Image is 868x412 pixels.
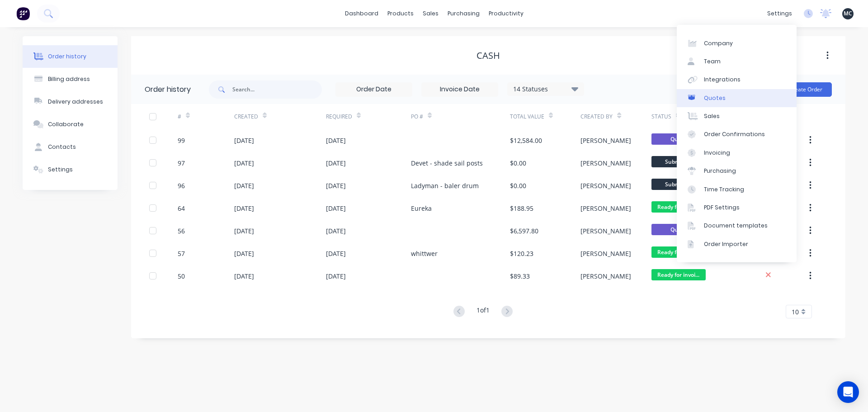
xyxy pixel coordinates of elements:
[234,136,254,145] div: [DATE]
[651,269,706,280] span: Ready for invoi...
[422,83,498,96] input: Invoice Date
[510,104,580,129] div: Total Value
[677,125,797,143] a: Order Confirmations
[704,94,726,102] div: Quotes
[792,307,799,317] span: 10
[704,204,740,212] div: PDF Settings
[651,113,671,121] div: Status
[677,144,797,162] a: Invoicing
[704,130,765,138] div: Order Confirmations
[510,271,530,281] div: $89.33
[580,113,613,121] div: Created By
[677,89,797,107] a: Quotes
[704,222,768,230] div: Document templates
[704,149,730,157] div: Invoicing
[326,113,352,121] div: Required
[580,104,651,129] div: Created By
[326,181,346,190] div: [DATE]
[23,113,118,136] button: Collaborate
[326,158,346,168] div: [DATE]
[48,52,86,61] div: Order history
[234,181,254,190] div: [DATE]
[476,50,500,61] div: CASH
[326,204,346,213] div: [DATE]
[704,39,733,47] div: Company
[234,104,326,129] div: Created
[48,166,73,174] div: Settings
[763,7,797,20] div: settings
[48,143,76,151] div: Contacts
[651,224,706,235] span: Quote
[651,104,750,129] div: Status
[651,246,706,258] span: Ready for invoi...
[418,7,443,20] div: sales
[677,71,797,89] a: Integrations
[476,305,490,318] div: 1 of 1
[234,158,254,168] div: [DATE]
[510,226,538,236] div: $6,597.80
[234,113,258,121] div: Created
[510,113,544,121] div: Total Value
[580,271,631,281] div: [PERSON_NAME]
[704,240,748,248] div: Order Importer
[48,75,90,83] div: Billing address
[677,235,797,253] a: Order Importer
[510,204,533,213] div: $188.95
[326,226,346,236] div: [DATE]
[178,226,185,236] div: 56
[580,204,631,213] div: [PERSON_NAME]
[326,271,346,281] div: [DATE]
[326,249,346,258] div: [DATE]
[178,136,185,145] div: 99
[411,113,423,121] div: PO #
[510,249,533,258] div: $120.23
[677,180,797,198] a: Time Tracking
[779,82,832,97] button: Create Order
[145,84,191,95] div: Order history
[651,133,706,145] span: Quote
[234,271,254,281] div: [DATE]
[704,76,741,84] div: Integrations
[844,9,852,18] span: MC
[651,179,706,190] span: Submitted
[411,249,438,258] div: whittwer
[234,226,254,236] div: [DATE]
[651,201,706,213] span: Ready for invoi...
[704,57,721,66] div: Team
[23,136,118,158] button: Contacts
[234,249,254,258] div: [DATE]
[411,204,432,213] div: Eureka
[510,136,542,145] div: $12,584.00
[837,381,859,403] div: Open Intercom Messenger
[704,112,720,120] div: Sales
[651,156,706,167] span: Submitted
[677,52,797,71] a: Team
[48,120,84,128] div: Collaborate
[411,104,510,129] div: PO #
[340,7,383,20] a: dashboard
[232,81,322,99] input: Search...
[326,136,346,145] div: [DATE]
[580,136,631,145] div: [PERSON_NAME]
[508,84,584,94] div: 14 Statuses
[23,158,118,181] button: Settings
[704,185,744,194] div: Time Tracking
[580,226,631,236] div: [PERSON_NAME]
[677,34,797,52] a: Company
[411,181,479,190] div: Ladyman - baler drum
[48,98,103,106] div: Delivery addresses
[677,162,797,180] a: Purchasing
[178,249,185,258] div: 57
[677,107,797,125] a: Sales
[677,199,797,217] a: PDF Settings
[336,83,412,96] input: Order Date
[580,158,631,168] div: [PERSON_NAME]
[411,158,483,168] div: Devet - shade sail posts
[326,104,411,129] div: Required
[704,167,736,175] div: Purchasing
[178,204,185,213] div: 64
[677,217,797,235] a: Document templates
[23,45,118,68] button: Order history
[484,7,528,20] div: productivity
[178,104,234,129] div: #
